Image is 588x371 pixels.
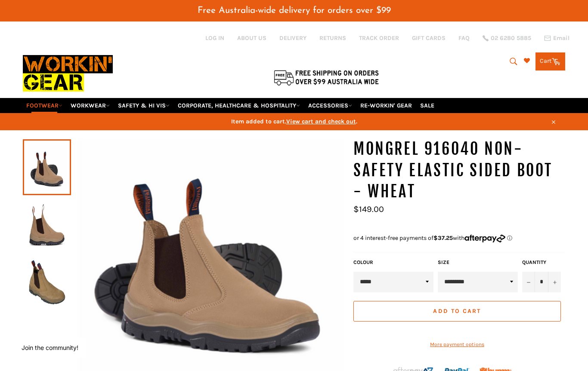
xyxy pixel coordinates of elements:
[458,34,470,42] a: FAQ
[22,344,78,351] button: Join the community!
[23,98,66,113] a: FOOTWEAR
[438,259,518,266] label: Size
[483,35,531,41] a: 02 6280 5885
[353,341,561,348] a: More payment options
[115,98,173,113] a: SAFETY & HI VIS
[198,6,391,15] span: Free Australia-wide delivery for orders over $99
[237,34,266,42] a: ABOUT US
[412,34,446,42] a: GIFT CARDS
[319,34,346,42] a: RETURNS
[535,52,565,71] a: Cart
[353,204,384,214] span: $149.00
[359,34,399,42] a: TRACK ORDER
[491,35,531,41] span: 02 6280 5885
[357,98,415,113] a: RE-WORKIN' GEAR
[23,117,565,126] span: Item added to cart. .
[174,98,303,113] a: CORPORATE, HEALTHCARE & HOSPITALITY
[27,201,67,248] img: MONGREL 916040 NON-SAFETY ELASTIC SIDED BOOT - WHEAT - Workin' Gear
[353,301,561,322] button: Add to Cart
[205,34,224,42] a: Log in
[417,98,438,113] a: SALE
[433,307,481,315] span: Add to Cart
[305,98,356,113] a: ACCESSORIES
[23,49,113,98] img: Workin Gear leaders in Workwear, Safety Boots, PPE, Uniforms. Australia's No.1 in Workwear
[67,98,113,113] a: WORKWEAR
[353,259,433,266] label: COLOUR
[544,35,569,42] a: Email
[353,138,565,202] h1: MONGREL 916040 Non-Safety Elastic Sided Boot - Wheat
[522,272,535,292] button: Reduce item quantity by one
[279,34,306,42] a: DELIVERY
[553,35,569,41] span: Email
[23,113,565,130] a: Item added to cart.View cart and check out.
[272,68,380,86] img: Flat $9.95 shipping Australia wide
[522,259,561,266] label: Quantity
[286,118,356,125] span: View cart and check out
[548,272,561,292] button: Increase item quantity by one
[27,259,67,306] img: MONGREL 916040 NON-SAFETY ELASTIC SIDED BOOT - WHEAT - Workin' Gear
